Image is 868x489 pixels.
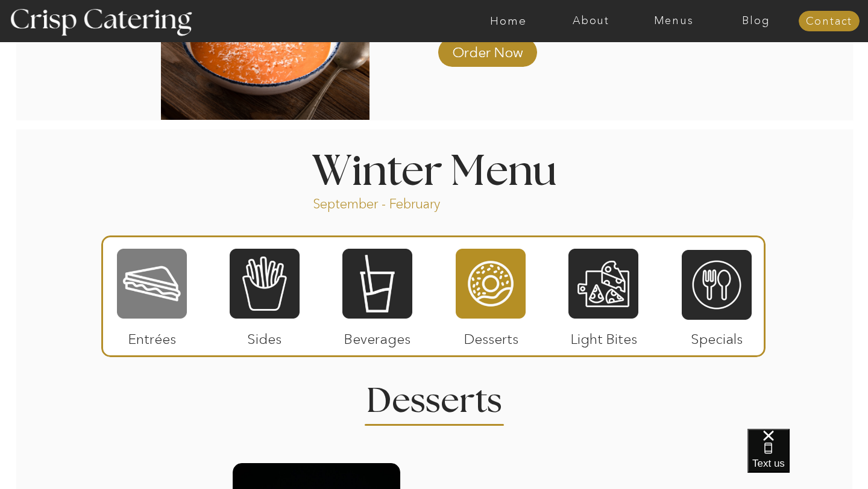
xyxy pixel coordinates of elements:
p: Specials [676,319,756,354]
p: Light Bites [564,319,644,354]
p: Desserts [451,319,531,354]
h1: Winter Menu [266,151,602,187]
a: Blog [715,15,797,27]
p: Entrées [112,319,192,354]
a: Order Now [447,32,527,67]
a: About [550,15,632,27]
iframe: podium webchat widget bubble [747,429,868,489]
p: Sides [224,319,304,354]
a: Menus [632,15,715,27]
h2: Desserts [356,384,512,408]
a: Contact [799,16,860,28]
a: Home [467,15,550,27]
p: Beverages [337,319,417,354]
p: September - February [313,195,479,209]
